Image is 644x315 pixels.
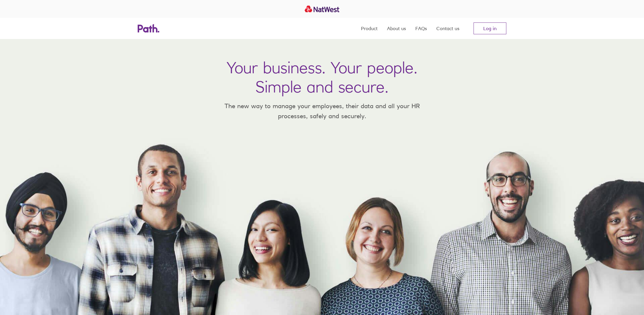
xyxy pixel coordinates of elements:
a: FAQs [415,18,427,39]
a: Contact us [436,18,459,39]
a: Product [361,18,378,39]
a: About us [387,18,406,39]
p: The new way to manage your employees, their data and all your HR processes, safely and securely. [216,101,428,121]
h1: Your business. Your people. Simple and secure. [227,58,417,96]
a: Log in [474,22,506,34]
